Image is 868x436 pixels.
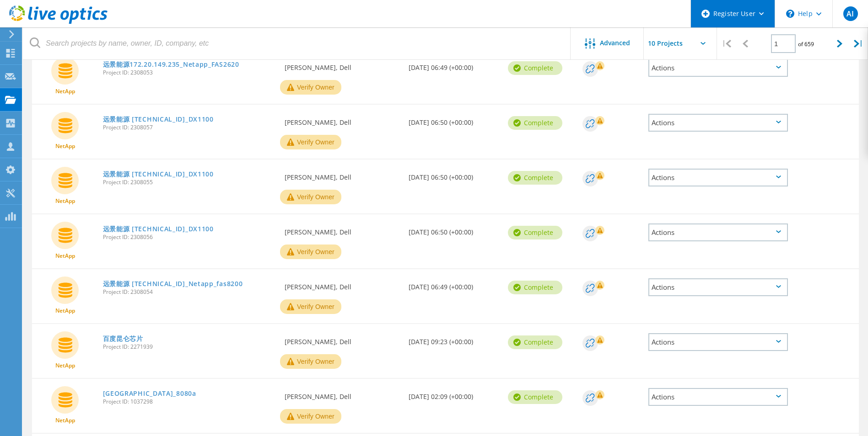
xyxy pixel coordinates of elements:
[404,214,503,245] div: [DATE] 06:50 (+00:00)
[55,308,75,314] span: NetApp
[508,171,562,185] div: Complete
[280,105,404,135] div: [PERSON_NAME], Dell
[103,180,276,185] span: Project ID: 2308055
[55,363,75,368] span: NetApp
[648,333,788,351] div: Actions
[508,61,562,75] div: Complete
[798,40,814,48] span: of 659
[103,171,214,177] a: 远景能源 [TECHNICAL_ID]_DX1100
[103,344,276,350] span: Project ID: 2271939
[9,19,108,26] a: Live Optics Dashboard
[404,105,503,135] div: [DATE] 06:50 (+00:00)
[103,399,276,404] span: Project ID: 1037298
[404,50,503,80] div: [DATE] 06:49 (+00:00)
[280,245,341,259] button: Verify Owner
[508,335,562,349] div: Complete
[280,80,341,95] button: Verify Owner
[103,335,143,342] a: 百度昆仑芯片
[846,10,854,17] span: AI
[404,379,503,409] div: [DATE] 02:09 (+00:00)
[55,89,75,94] span: NetApp
[280,135,341,149] button: Verify Owner
[648,278,788,296] div: Actions
[280,324,404,354] div: [PERSON_NAME], Dell
[103,70,276,75] span: Project ID: 2308053
[648,223,788,241] div: Actions
[103,61,239,68] a: 远景能源172.20.149.235_Netapp_FAS2620
[508,390,562,404] div: Complete
[103,226,214,232] a: 远景能源 [TECHNICAL_ID]_DX1100
[55,253,75,259] span: NetApp
[55,144,75,149] span: NetApp
[508,281,562,294] div: Complete
[508,226,562,239] div: Complete
[280,50,404,80] div: [PERSON_NAME], Dell
[103,116,214,122] a: 远景能源 [TECHNICAL_ID]_DX1100
[280,214,404,245] div: [PERSON_NAME], Dell
[600,40,630,46] span: Advanced
[508,116,562,130] div: Complete
[55,198,75,204] span: NetApp
[648,59,788,77] div: Actions
[280,160,404,190] div: [PERSON_NAME], Dell
[280,190,341,204] button: Verify Owner
[55,418,75,423] span: NetApp
[280,354,341,369] button: Verify Owner
[648,388,788,406] div: Actions
[103,390,196,397] a: [GEOGRAPHIC_DATA]_8080a
[717,27,736,60] div: |
[404,160,503,190] div: [DATE] 06:50 (+00:00)
[849,27,868,60] div: |
[103,125,276,130] span: Project ID: 2308057
[648,114,788,132] div: Actions
[280,379,404,409] div: [PERSON_NAME], Dell
[280,299,341,314] button: Verify Owner
[404,324,503,354] div: [DATE] 09:23 (+00:00)
[404,269,503,299] div: [DATE] 06:49 (+00:00)
[648,169,788,186] div: Actions
[280,269,404,299] div: [PERSON_NAME], Dell
[786,10,794,18] svg: \n
[103,281,243,287] a: 远景能源 [TECHNICAL_ID]_Netapp_fas8200
[23,27,571,59] input: Search projects by name, owner, ID, company, etc
[103,234,276,240] span: Project ID: 2308056
[103,289,276,295] span: Project ID: 2308054
[280,409,341,424] button: Verify Owner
